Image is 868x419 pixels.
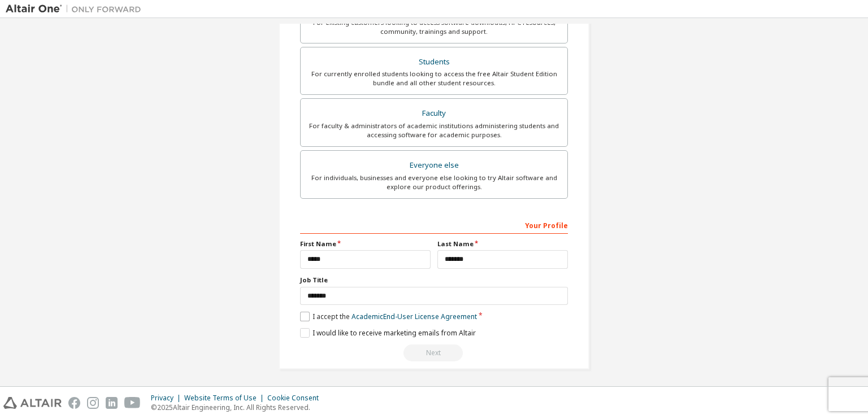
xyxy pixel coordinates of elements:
[307,69,561,88] div: For currently enrolled students looking to access the free Altair Student Edition bundle and all ...
[124,397,141,409] img: youtube.svg
[106,397,118,409] img: linkedin.svg
[307,158,561,173] div: Everyone else
[300,276,568,285] label: Job Title
[300,344,568,361] div: You need to provide your academic email
[307,106,561,121] div: Faculty
[300,312,477,321] label: I accept the
[437,239,568,248] label: Last Name
[300,216,568,234] div: Your Profile
[300,328,476,338] label: I would like to receive marketing emails from Altair
[184,394,267,403] div: Website Terms of Use
[3,397,62,409] img: altair_logo.svg
[6,3,147,15] img: Altair One
[151,403,325,412] p: © 2025 Altair Engineering, Inc. All Rights Reserved.
[68,397,80,409] img: facebook.svg
[151,394,184,403] div: Privacy
[307,18,561,36] div: For existing customers looking to access software downloads, HPC resources, community, trainings ...
[351,312,477,321] a: Academic End-User License Agreement
[87,397,99,409] img: instagram.svg
[307,173,561,191] div: For individuals, businesses and everyone else looking to try Altair software and explore our prod...
[307,54,561,70] div: Students
[267,394,325,403] div: Cookie Consent
[300,239,431,248] label: First Name
[307,121,561,139] div: For faculty & administrators of academic institutions administering students and accessing softwa...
